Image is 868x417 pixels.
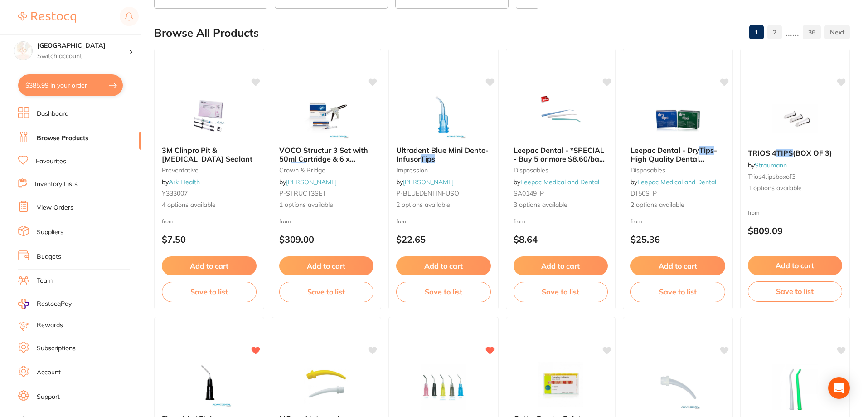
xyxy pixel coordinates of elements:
a: [PERSON_NAME] [286,178,337,186]
img: Flowable / Etch Dispenser Tips 100/pk [179,362,238,407]
a: RestocqPay [18,299,72,309]
button: Save to list [279,282,374,302]
img: Gutta-Percha Points Colour Coded Tips [531,362,590,407]
h4: Katoomba Dental Centre [37,41,129,50]
span: Leepac Dental - *SPECIAL - Buy 5 or more $8.60/bag* Disposable Surgical Aspirator [514,146,607,180]
img: VOCO Intraoral Tips 50/pk [648,364,707,410]
span: Y333007 [162,189,188,197]
img: TRIOS 4 TIPS (BOX OF 3) [766,96,824,142]
a: 2 [767,23,782,41]
span: Ultradent Blue Mini Dento-Infusor [396,146,489,163]
span: RestocqPay [37,299,72,309]
img: VOCO Structur 3 Set with 50ml Cartridge & 6 x Mix Tips [297,93,356,139]
a: Account [37,368,61,377]
span: DT50S_P [630,189,657,197]
img: Leepac Dental - *SPECIAL - Buy 5 or more $8.60/bag* Disposable Surgical Aspirator Tips - High Qua... [531,93,590,139]
span: 2 options available [630,201,725,210]
span: VOCO Structur 3 Set with 50ml Cartridge & 6 x Mix [279,146,368,172]
span: by [279,178,337,186]
span: 1 options available [748,184,843,193]
small: disposables [630,167,725,174]
span: P-STRUCT3SET [279,189,326,197]
a: Dashboard [37,109,68,118]
small: impression [396,167,491,174]
span: by [630,178,716,186]
p: ...... [786,27,799,38]
span: from [162,218,174,225]
p: $7.50 [162,234,257,245]
h2: Browse All Products [154,27,259,39]
span: 2 options available [396,201,491,210]
b: Leepac Dental - *SPECIAL - Buy 5 or more $8.60/bag* Disposable Surgical Aspirator Tips - High Qua... [514,146,608,163]
button: $385.99 in your order [18,74,123,96]
a: Budgets [37,252,61,261]
span: P-BLUEDENTINFUSO [396,189,459,197]
em: Tips [291,162,306,172]
b: Ultradent Blue Mini Dento-Infusor Tips [396,146,491,163]
b: TRIOS 4 TIPS (BOX OF 3) [748,149,843,157]
a: [PERSON_NAME] [403,178,454,186]
span: TRIOS 4 [748,148,776,157]
img: Surgical Aspirator Tips [766,364,824,410]
button: Add to cart [396,256,491,275]
p: $25.36 [630,234,725,245]
img: 3M Clinpro Pit & Fissure Sealant [179,93,238,139]
a: Leepac Medical and Dental [637,178,716,186]
small: preventative [162,167,257,174]
b: Leepac Dental - Dry Tips - High Quality Dental Product [630,146,725,163]
span: SA0149_P [514,189,544,197]
button: Add to cart [162,256,257,275]
a: Ark Health [169,178,200,186]
b: 3M Clinpro Pit & Fissure Sealant [162,146,257,163]
span: trios4tipsboxof3 [748,172,795,181]
span: 3 options available [514,201,608,210]
span: Leepac Dental - Dry [630,146,699,155]
button: Add to cart [748,256,843,275]
b: VOCO Structur 3 Set with 50ml Cartridge & 6 x Mix Tips [279,146,374,163]
button: Save to list [630,282,725,302]
span: by [162,178,200,186]
span: (BOX OF 3) [793,148,832,157]
img: RestocqPay [18,299,29,309]
p: Switch account [37,52,129,61]
em: Tips [421,154,435,163]
small: disposables [514,167,608,174]
button: Save to list [514,282,608,302]
img: Leepac Dental - Dry Tips - High Quality Dental Product [648,93,707,139]
a: Favourites [36,157,66,166]
a: Team [37,276,53,285]
p: $309.00 [279,234,374,245]
a: 1 [749,23,764,41]
span: - High Quality Dental Product [630,146,717,172]
a: View Orders [37,203,73,212]
span: from [279,218,291,225]
div: Open Intercom Messenger [828,377,850,399]
a: Subscriptions [37,344,76,353]
a: Inventory Lists [35,180,78,189]
a: Leepac Medical and Dental [520,178,599,186]
img: Restocq Logo [18,12,76,23]
img: Dispenser Tips [414,364,473,410]
span: 1 options available [279,201,374,210]
span: from [630,218,642,225]
span: from [514,218,525,225]
span: by [748,161,787,169]
em: Tips [699,146,714,155]
button: Add to cart [279,256,374,275]
img: MGuard Intraoral Mixing Tips / 50 [297,362,356,407]
small: crown & bridge [279,167,374,174]
a: Browse Products [37,134,88,143]
button: Save to list [396,282,491,302]
span: 4 options available [162,201,257,210]
a: Rewards [37,321,63,330]
span: 3M Clinpro Pit & [MEDICAL_DATA] Sealant [162,146,252,163]
p: $809.09 [748,226,843,236]
button: Save to list [162,282,257,302]
a: Straumann [755,161,787,169]
img: Ultradent Blue Mini Dento-Infusor Tips [414,93,473,139]
p: $8.64 [514,234,608,245]
span: by [514,178,599,186]
button: Add to cart [630,256,725,275]
span: from [748,209,760,216]
a: Restocq Logo [18,7,76,28]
